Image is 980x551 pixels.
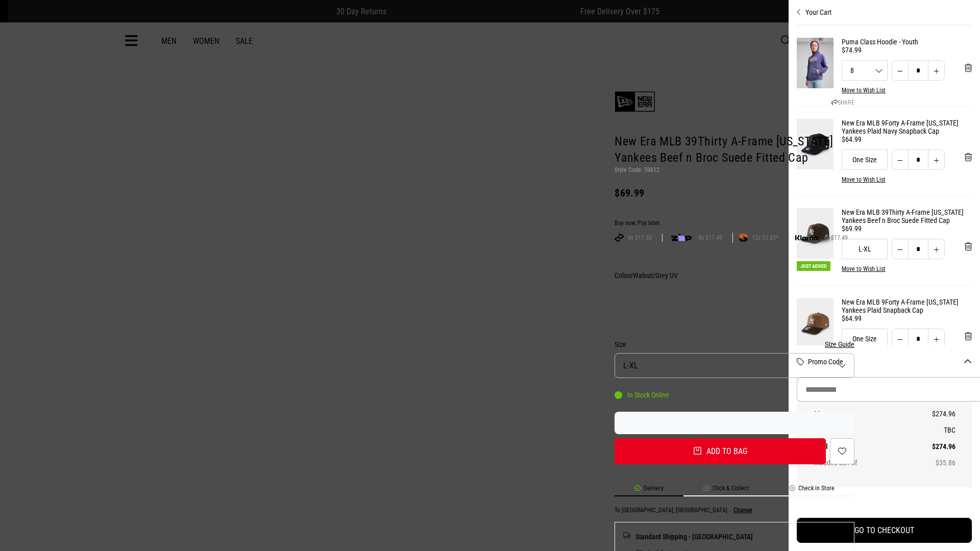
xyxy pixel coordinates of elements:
[739,234,748,242] img: SPLITPAY
[842,87,886,94] button: Move to Wish List
[813,455,906,471] th: Includes GST of
[615,338,854,350] div: Size
[892,239,909,259] button: Decrease quantity
[928,239,945,259] button: Increase quantity
[820,234,852,242] span: 4x $17.49
[615,134,854,166] h1: New Era MLB 39Thirty A-Frame [US_STATE] Yankees Beef n Broc Suede Fitted Cap
[892,329,909,349] button: Decrease quantity
[733,507,752,514] button: Change
[615,353,854,378] button: L-XL
[8,4,39,35] button: Open LiveChat chat widget
[908,149,928,170] input: Quantity
[615,269,854,282] div: Colour
[906,406,955,422] td: $274.96
[615,485,683,496] li: Delivery
[957,234,980,259] button: 'Remove from cart
[842,135,972,143] div: $64.99
[842,119,972,135] a: New Era MLB 9Forty A-Frame [US_STATE] Yankees Plaid Navy Snapback Cap
[633,271,678,280] span: Walnut/Grey UV
[615,234,624,242] img: AFTERPAY
[797,38,834,88] img: Puma Class Hoodie - Youth
[825,338,854,350] button: Size Guide
[615,418,854,428] iframe: Customer reviews powered by Trustpilot
[908,329,928,349] input: Quantity
[813,438,906,455] th: Total
[615,81,655,122] img: New Era
[842,149,888,170] div: One Size
[635,531,753,543] span: Standard Shipping - [GEOGRAPHIC_DATA]
[842,38,972,46] a: Puma Class Hoodie - Youth
[906,422,955,438] td: TBC
[957,55,980,81] button: 'Remove from cart
[615,438,826,464] button: Add to bag
[616,286,642,320] img: Walnut/Grey UV
[928,329,945,349] button: Increase quantity
[831,99,854,106] a: SHARE
[842,46,972,54] div: $74.99
[615,219,854,228] div: Buy now, Pay later.
[795,235,820,241] img: KLARNA
[829,531,846,543] span: $0.00
[813,422,906,438] th: Shipping
[797,499,972,510] iframe: Customer reviews powered by Trustpilot
[624,234,656,242] span: 4x $17.50
[615,166,854,174] p: Style Code: 59612
[808,358,972,366] button: Promo Code
[813,406,906,422] th: 4 items
[615,391,669,399] div: In Stock Online
[797,518,972,543] button: GO TO CHECKOUT
[900,377,972,402] button: Apply
[683,485,769,496] li: Click & Collect
[892,60,909,81] button: Decrease quantity
[671,233,692,243] img: zip
[842,176,886,183] button: Move to Wish List
[769,485,854,496] li: Check in Store
[842,208,972,224] a: New Era MLB 39Thirty A-Frame [US_STATE] Yankees Beef n Broc Suede Fitted Cap
[842,265,886,272] button: Move to Wish List
[748,234,782,242] span: 12x $5.83*
[623,361,638,370] span: L-XL
[615,187,854,199] div: $69.99
[928,60,945,81] button: Increase quantity
[908,60,928,81] input: Quantity
[892,149,909,170] button: Decrease quantity
[842,67,887,74] span: 8
[906,455,955,471] td: $35.86
[842,239,888,259] div: L-XL
[842,329,888,349] div: One Size
[928,149,945,170] button: Increase quantity
[842,298,972,314] a: New Era MLB 9Forty A-Frame [US_STATE] Yankees Plaid Snapback Cap
[908,239,928,259] input: Quantity
[694,234,726,242] span: 4x $17.49
[842,314,972,322] div: $64.99
[957,144,980,170] button: 'Remove from cart
[957,323,980,349] button: 'Remove from cart
[906,438,955,455] td: $274.96
[615,507,727,514] p: To [GEOGRAPHIC_DATA], [GEOGRAPHIC_DATA]
[842,224,972,233] div: $69.99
